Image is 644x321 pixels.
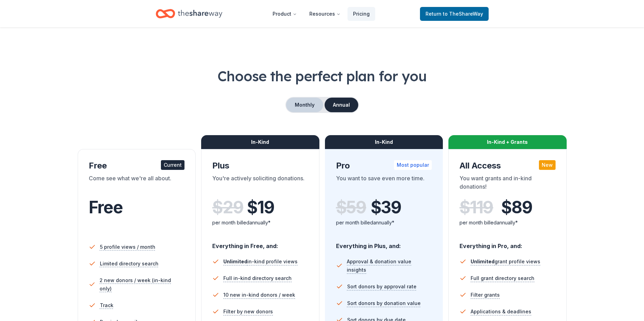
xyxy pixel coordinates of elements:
[100,276,184,293] span: 2 new donors / week (in-kind only)
[223,258,298,264] span: in-kind profile views
[223,274,292,282] span: Full in-kind directory search
[336,174,432,194] div: You want to save even more time.
[100,243,155,251] span: 5 profile views / month
[347,257,432,274] span: Approval & donation value insights
[156,6,222,22] a: Home
[223,291,295,299] span: 10 new in-kind donors / week
[394,160,432,170] div: Most popular
[460,160,556,171] div: All Access
[336,160,432,171] div: Pro
[223,258,247,264] span: Unlimited
[304,7,346,21] button: Resources
[212,219,308,227] div: per month billed annually*
[420,7,489,21] a: Returnto TheShareWay
[267,7,302,21] button: Product
[471,258,540,264] span: grant profile views
[100,301,113,310] span: Track
[267,6,375,22] nav: Main
[371,198,401,217] span: $ 39
[471,274,534,282] span: Full grant directory search
[539,160,556,170] div: New
[212,174,308,194] div: You're actively soliciting donations.
[100,260,158,268] span: Limited directory search
[212,236,308,250] div: Everything in Free, and:
[501,198,532,217] span: $ 89
[347,282,417,291] span: Sort donors by approval rate
[347,299,421,307] span: Sort donors by donation value
[471,307,531,316] span: Applications & deadlines
[460,219,556,227] div: per month billed annually*
[448,135,567,149] div: In-Kind + Grants
[325,98,358,112] button: Annual
[336,236,432,250] div: Everything in Plus, and:
[223,307,273,316] span: Filter by new donors
[286,98,323,112] button: Monthly
[471,291,500,299] span: Filter grants
[336,219,432,227] div: per month billed annually*
[443,11,483,17] span: to TheShareWay
[161,160,184,170] div: Current
[471,258,495,264] span: Unlimited
[89,174,185,194] div: Come see what we're all about.
[89,197,123,217] span: Free
[325,135,443,149] div: In-Kind
[28,66,616,86] h1: Choose the perfect plan for you
[201,135,319,149] div: In-Kind
[347,7,375,21] a: Pricing
[460,174,556,194] div: You want grants and in-kind donations!
[89,160,185,171] div: Free
[460,236,556,250] div: Everything in Pro, and:
[426,10,483,18] span: Return
[247,198,274,217] span: $ 19
[212,160,308,171] div: Plus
